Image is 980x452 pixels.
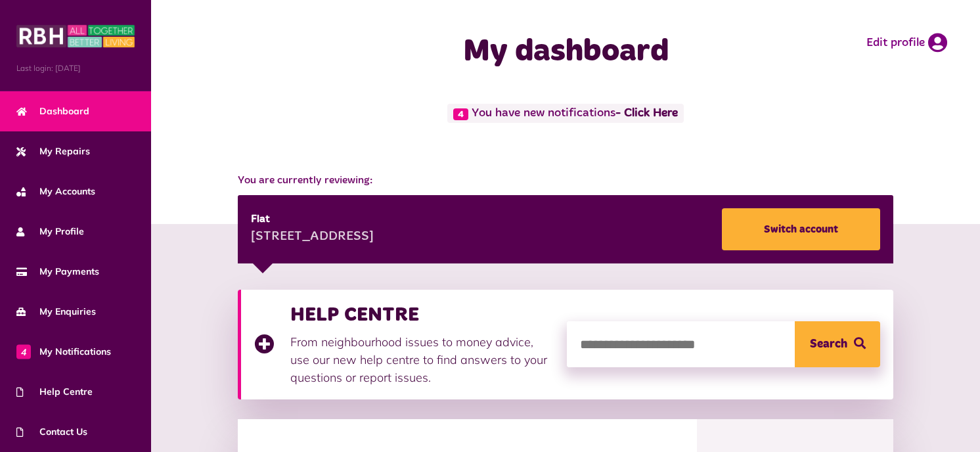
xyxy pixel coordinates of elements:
h3: HELP CENTRE [290,303,554,327]
span: My Notifications [16,345,111,359]
span: 4 [453,108,468,120]
div: [STREET_ADDRESS] [251,227,374,247]
span: Contact Us [16,425,87,439]
button: Search [795,321,880,367]
span: 4 [16,344,31,359]
a: Edit profile [866,33,947,53]
span: You are currently reviewing: [238,173,893,189]
span: My Repairs [16,145,90,158]
span: Search [810,321,847,367]
span: Help Centre [16,385,93,399]
span: Dashboard [16,104,89,118]
span: My Accounts [16,185,95,198]
a: Switch account [722,208,880,250]
span: My Enquiries [16,305,96,319]
h1: My dashboard [372,33,760,71]
span: My Payments [16,265,99,279]
img: MyRBH [16,23,135,49]
span: My Profile [16,225,84,238]
p: From neighbourhood issues to money advice, use our new help centre to find answers to your questi... [290,333,554,386]
div: Flat [251,212,374,227]
span: Last login: [DATE] [16,62,135,74]
a: - Click Here [615,108,678,120]
span: You have new notifications [447,104,683,123]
